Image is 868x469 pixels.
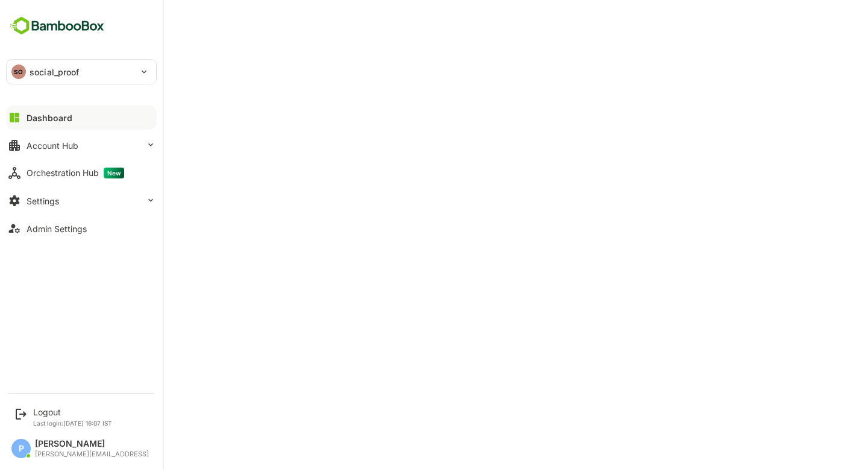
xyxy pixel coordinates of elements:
p: social_proof [30,66,80,78]
button: Account Hub [6,133,157,157]
p: Last login: [DATE] 16:07 IST [33,420,112,427]
button: Dashboard [6,105,157,130]
div: P [11,439,31,458]
div: SOsocial_proof [7,60,156,84]
button: Orchestration HubNew [6,161,157,185]
img: BambooboxFullLogoMark.5f36c76dfaba33ec1ec1367b70bb1252.svg [6,14,108,37]
div: [PERSON_NAME] [35,439,149,449]
div: Settings [27,196,59,206]
button: Settings [6,189,157,213]
div: SO [11,65,26,79]
div: Account Hub [27,140,78,151]
div: Admin Settings [27,224,87,234]
button: Admin Settings [6,216,157,241]
div: Logout [33,407,112,417]
div: Dashboard [27,113,72,123]
span: New [104,168,124,178]
div: Orchestration Hub [27,168,124,178]
div: [PERSON_NAME][EMAIL_ADDRESS] [35,450,149,458]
